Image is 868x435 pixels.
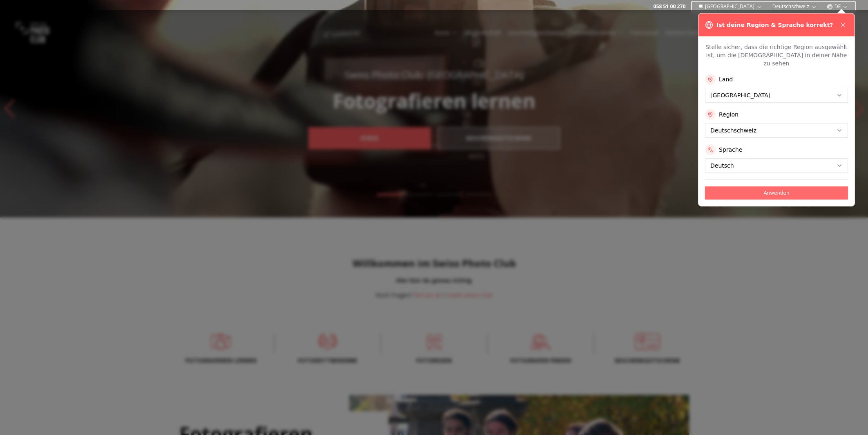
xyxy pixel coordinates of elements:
label: Land [719,75,733,83]
label: Sprache [719,146,742,154]
p: Stelle sicher, dass die richtige Region ausgewählt ist, um die [DEMOGRAPHIC_DATA] in deiner Nähe ... [705,43,848,67]
button: Anwenden [705,186,848,200]
button: [GEOGRAPHIC_DATA] [695,2,766,11]
h3: Ist deine Region & Sprache korrekt? [716,21,833,29]
button: Deutschschweiz [769,2,820,11]
label: Region [719,110,739,119]
a: 058 51 00 270 [653,3,685,10]
button: DE [823,2,852,11]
